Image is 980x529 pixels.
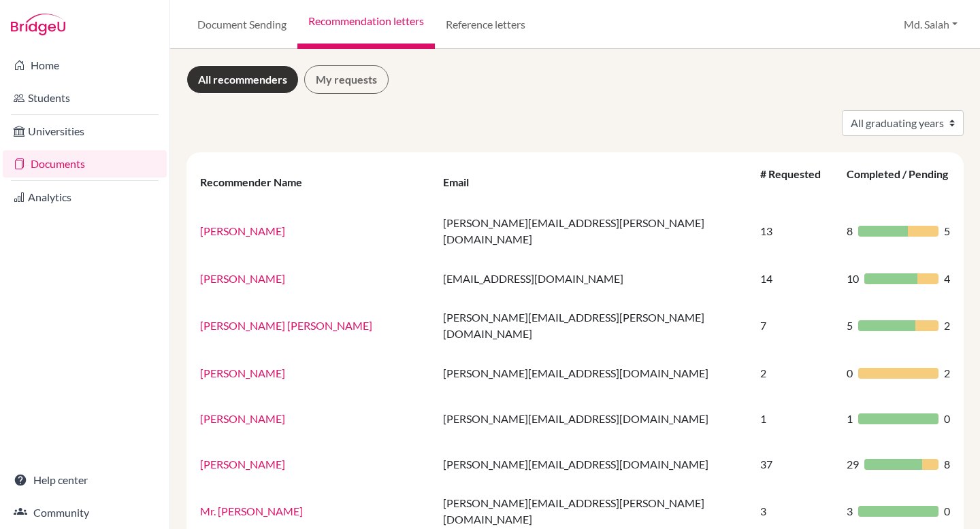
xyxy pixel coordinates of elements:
td: 1 [752,396,838,441]
span: 10 [847,271,859,287]
span: 2 [944,318,950,334]
div: Email [443,175,483,188]
span: 0 [944,411,950,427]
span: 29 [847,456,859,473]
a: [PERSON_NAME] [200,458,285,471]
a: Analytics [3,184,167,211]
a: My requests [304,65,389,94]
span: 3 [847,503,853,519]
span: 1 [847,411,853,427]
td: [PERSON_NAME][EMAIL_ADDRESS][DOMAIN_NAME] [435,441,752,487]
span: 5 [944,223,950,239]
span: 5 [847,318,853,334]
span: 0 [847,365,853,381]
td: 37 [752,441,838,487]
td: [PERSON_NAME][EMAIL_ADDRESS][DOMAIN_NAME] [435,350,752,396]
td: 7 [752,301,838,350]
td: [EMAIL_ADDRESS][DOMAIN_NAME] [435,256,752,301]
span: 0 [944,503,950,519]
td: 2 [752,350,838,396]
a: [PERSON_NAME] [200,366,285,379]
span: 4 [944,271,950,287]
a: Community [3,499,167,526]
div: Completed / Pending [847,167,948,197]
span: 2 [944,365,950,381]
a: All recommenders [186,65,299,94]
div: # Requested [760,167,821,197]
td: [PERSON_NAME][EMAIL_ADDRESS][DOMAIN_NAME] [435,396,752,441]
td: [PERSON_NAME][EMAIL_ADDRESS][PERSON_NAME][DOMAIN_NAME] [435,207,752,256]
a: Help center [3,466,167,494]
a: [PERSON_NAME] [200,272,285,285]
a: [PERSON_NAME] [200,224,285,237]
span: 8 [847,223,853,239]
div: Recommender Name [200,175,316,188]
span: 8 [944,456,950,473]
img: Bridge-U [11,14,65,35]
a: Documents [3,150,167,177]
a: [PERSON_NAME] [200,412,285,425]
td: 14 [752,256,838,301]
td: 13 [752,207,838,256]
td: [PERSON_NAME][EMAIL_ADDRESS][PERSON_NAME][DOMAIN_NAME] [435,301,752,350]
a: Students [3,84,167,112]
button: Md. Salah [898,12,964,37]
a: Mr. [PERSON_NAME] [200,505,303,517]
a: Universities [3,118,167,145]
a: [PERSON_NAME] [PERSON_NAME] [200,319,372,332]
a: Home [3,52,167,79]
